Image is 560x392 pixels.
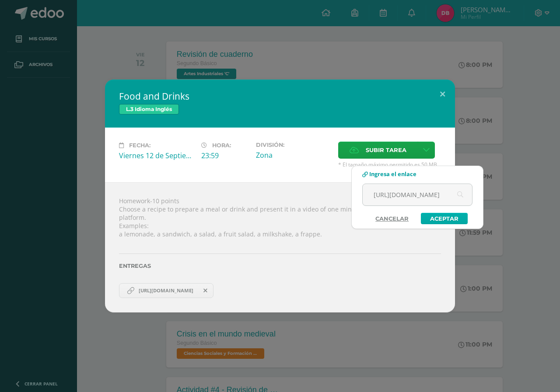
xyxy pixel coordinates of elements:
[134,287,198,294] span: [URL][DOMAIN_NAME]
[119,151,194,160] div: Viernes 12 de Septiembre
[421,213,468,224] a: Aceptar
[256,150,331,160] div: Zona
[363,184,472,205] input: Ej. www.google.com
[367,213,417,224] a: Cancelar
[105,182,455,312] div: Homework-10 points Choose a recipe to prepare a meal or drink and present it in a video of one mi...
[119,283,213,298] a: https://youtube.com/shorts/McZ3q1oxYbY
[338,161,441,168] span: * El tamaño máximo permitido es 50 MB
[119,263,441,269] label: Entregas
[366,142,406,158] span: Subir tarea
[119,90,441,102] h2: Food and Drinks
[129,142,150,149] span: Fecha:
[256,142,331,148] label: División:
[198,286,213,295] span: Remover entrega
[430,80,455,109] button: Close (Esc)
[119,104,179,114] span: L.3 Idioma Inglés
[212,142,231,149] span: Hora:
[201,151,249,160] div: 23:59
[369,170,416,178] span: Ingresa el enlace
